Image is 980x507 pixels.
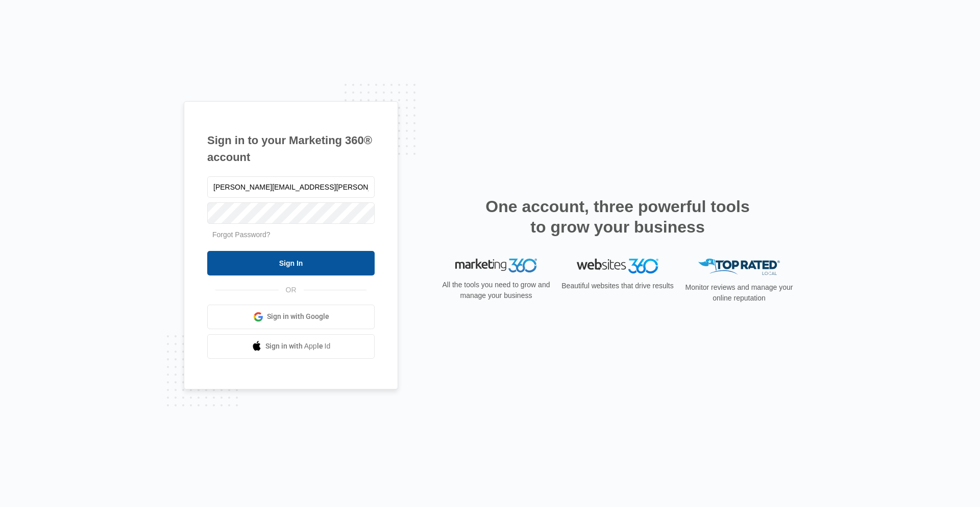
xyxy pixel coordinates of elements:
p: Monitor reviews and manage your online reputation [682,282,796,304]
a: Forgot Password? [212,231,271,239]
a: Sign in with Apple Id [207,334,375,359]
img: Marketing 360 [455,259,537,273]
a: Sign in with Google [207,305,375,329]
input: Sign In [207,251,375,275]
span: OR [279,285,304,295]
p: All the tools you need to grow and manage your business [439,280,553,301]
img: Websites 360 [577,259,658,273]
p: Beautiful websites that drive results [560,281,675,291]
h1: Sign in to your Marketing 360® account [207,132,375,166]
h2: One account, three powerful tools to grow your business [482,196,753,237]
img: Top Rated Local [698,259,780,275]
span: Sign in with Apple Id [265,341,331,352]
span: Sign in with Google [267,311,329,322]
input: Email [207,176,375,198]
